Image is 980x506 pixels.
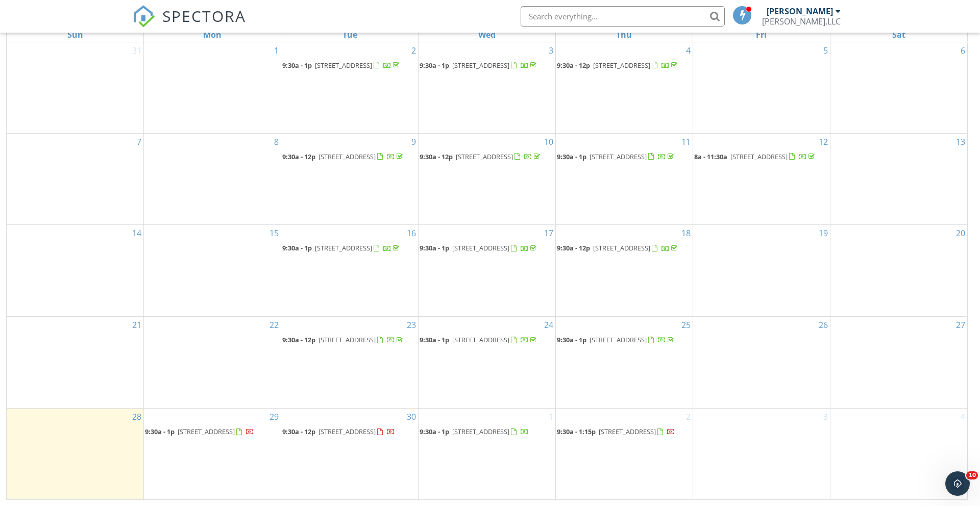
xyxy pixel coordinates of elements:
span: 9:30a - 1p [145,427,175,436]
a: 9:30a - 1:15p [STREET_ADDRESS] [557,426,692,438]
a: Wednesday [476,28,498,42]
span: [STREET_ADDRESS] [318,152,376,161]
a: Go to October 3, 2025 [821,409,830,425]
span: [STREET_ADDRESS] [452,61,509,70]
a: Go to September 16, 2025 [405,225,418,241]
td: Go to September 22, 2025 [144,317,281,409]
td: Go to September 17, 2025 [419,225,556,317]
td: Go to September 4, 2025 [555,42,693,133]
span: [STREET_ADDRESS] [590,152,647,161]
a: 9:30a - 1p [STREET_ADDRESS] [145,427,254,436]
td: Go to September 23, 2025 [281,317,419,409]
a: Go to September 14, 2025 [130,225,143,241]
a: Go to September 8, 2025 [272,134,281,150]
a: 9:30a - 1p [STREET_ADDRESS] [420,243,538,252]
a: Go to September 9, 2025 [409,134,418,150]
span: 9:30a - 12p [557,61,590,70]
a: 9:30a - 12p [STREET_ADDRESS] [282,152,405,161]
a: 9:30a - 12p [STREET_ADDRESS] [282,427,395,436]
a: Go to September 20, 2025 [954,225,967,241]
a: Go to September 15, 2025 [267,225,281,241]
a: Go to September 22, 2025 [267,317,281,333]
a: 9:30a - 12p [STREET_ADDRESS] [557,60,692,72]
a: Go to October 1, 2025 [547,409,555,425]
td: Go to September 2, 2025 [281,42,419,133]
span: [STREET_ADDRESS] [590,335,647,344]
span: [STREET_ADDRESS] [318,335,376,344]
a: 9:30a - 12p [STREET_ADDRESS] [282,334,417,346]
a: Go to September 7, 2025 [135,134,143,150]
span: [STREET_ADDRESS] [593,243,650,252]
span: 9:30a - 1p [282,61,312,70]
a: Go to September 29, 2025 [267,409,281,425]
a: Go to September 10, 2025 [542,134,555,150]
td: Go to September 8, 2025 [144,133,281,225]
a: 9:30a - 1p [STREET_ADDRESS] [557,152,676,161]
img: The Best Home Inspection Software - Spectora [133,5,155,28]
span: 9:30a - 1:15p [557,427,596,436]
td: Go to September 20, 2025 [830,225,967,317]
td: Go to September 10, 2025 [419,133,556,225]
a: Go to September 2, 2025 [409,42,418,59]
span: 9:30a - 12p [282,427,315,436]
td: Go to September 25, 2025 [555,317,693,409]
span: 9:30a - 1p [420,335,449,344]
td: Go to September 14, 2025 [7,225,144,317]
td: Go to September 21, 2025 [7,317,144,409]
a: Go to September 21, 2025 [130,317,143,333]
a: 9:30a - 1p [STREET_ADDRESS] [282,60,417,72]
a: Go to September 27, 2025 [954,317,967,333]
td: Go to October 4, 2025 [830,408,967,499]
a: Go to September 19, 2025 [817,225,830,241]
a: Friday [754,28,769,42]
a: Go to September 25, 2025 [679,317,693,333]
a: 9:30a - 1p [STREET_ADDRESS] [282,243,401,252]
a: 9:30a - 1:15p [STREET_ADDRESS] [557,427,675,436]
a: Go to August 31, 2025 [130,42,143,59]
a: 9:30a - 1p [STREET_ADDRESS] [420,334,554,346]
span: 9:30a - 1p [420,427,449,436]
a: 9:30a - 1p [STREET_ADDRESS] [420,427,529,436]
span: 9:30a - 1p [420,61,449,70]
a: SPECTORA [133,14,246,35]
input: Search everything... [521,6,725,27]
a: 9:30a - 12p [STREET_ADDRESS] [557,61,679,70]
a: 9:30a - 1p [STREET_ADDRESS] [420,242,554,255]
span: SPECTORA [162,5,246,27]
td: Go to September 11, 2025 [555,133,693,225]
a: 9:30a - 1p [STREET_ADDRESS] [282,61,401,70]
span: 9:30a - 1p [557,335,586,344]
td: Go to September 12, 2025 [693,133,830,225]
a: 9:30a - 1p [STREET_ADDRESS] [145,426,280,438]
span: [STREET_ADDRESS] [730,152,788,161]
a: 9:30a - 1p [STREET_ADDRESS] [420,426,554,438]
a: 9:30a - 1p [STREET_ADDRESS] [557,335,676,344]
a: 9:30a - 1p [STREET_ADDRESS] [557,334,692,346]
a: Go to September 5, 2025 [821,42,830,59]
a: 8a - 11:30a [STREET_ADDRESS] [694,151,829,163]
a: Sunday [65,28,85,42]
a: 9:30a - 12p [STREET_ADDRESS] [282,151,417,163]
a: 9:30a - 1p [STREET_ADDRESS] [282,242,417,255]
span: [STREET_ADDRESS] [599,427,656,436]
span: [STREET_ADDRESS] [452,335,509,344]
span: [STREET_ADDRESS] [452,243,509,252]
td: Go to September 15, 2025 [144,225,281,317]
span: 9:30a - 12p [282,152,315,161]
a: Go to September 6, 2025 [959,42,967,59]
span: [STREET_ADDRESS] [593,61,650,70]
a: Go to September 1, 2025 [272,42,281,59]
span: 8a - 11:30a [694,152,727,161]
td: Go to September 24, 2025 [419,317,556,409]
a: Go to September 11, 2025 [679,134,693,150]
td: Go to September 9, 2025 [281,133,419,225]
span: [STREET_ADDRESS] [456,152,513,161]
span: [STREET_ADDRESS] [315,243,372,252]
td: Go to August 31, 2025 [7,42,144,133]
span: 9:30a - 1p [282,243,312,252]
td: Go to September 16, 2025 [281,225,419,317]
span: [STREET_ADDRESS] [318,427,376,436]
a: Go to September 30, 2025 [405,409,418,425]
iframe: Intercom live chat [945,471,970,496]
td: Go to September 29, 2025 [144,408,281,499]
